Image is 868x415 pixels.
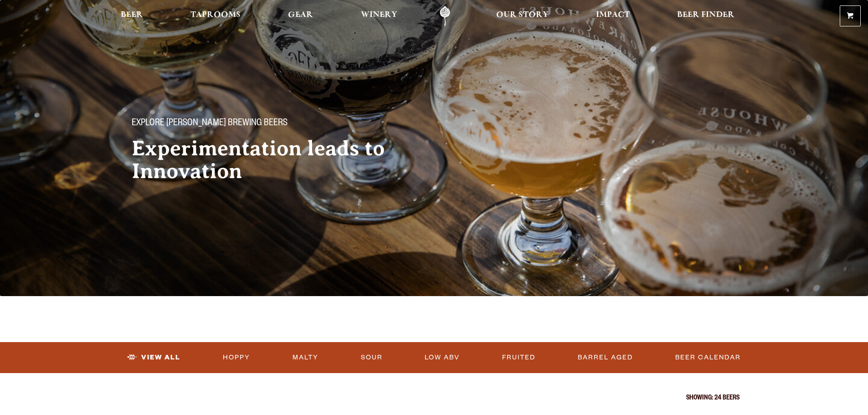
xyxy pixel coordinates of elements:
[289,347,322,368] a: Malty
[590,6,636,26] a: Impact
[361,11,397,19] span: Winery
[190,11,241,19] span: Taprooms
[671,6,740,26] a: Beer Finder
[574,347,637,368] a: Barrel Aged
[428,6,462,26] a: Odell Home
[496,11,549,19] span: Our Story
[490,6,555,26] a: Our Story
[677,11,734,19] span: Beer Finder
[219,347,254,368] a: Hoppy
[123,347,184,368] a: View All
[185,6,247,26] a: Taprooms
[357,347,386,368] a: Sour
[132,137,416,183] h2: Experimentation leads to Innovation
[132,118,288,130] span: Explore [PERSON_NAME] Brewing Beers
[672,347,745,368] a: Beer Calendar
[129,395,740,402] p: Showing: 24 Beers
[596,11,630,19] span: Impact
[498,347,539,368] a: Fruited
[288,11,313,19] span: Gear
[121,11,143,19] span: Beer
[115,6,149,26] a: Beer
[282,6,319,26] a: Gear
[421,347,463,368] a: Low ABV
[355,6,403,26] a: Winery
